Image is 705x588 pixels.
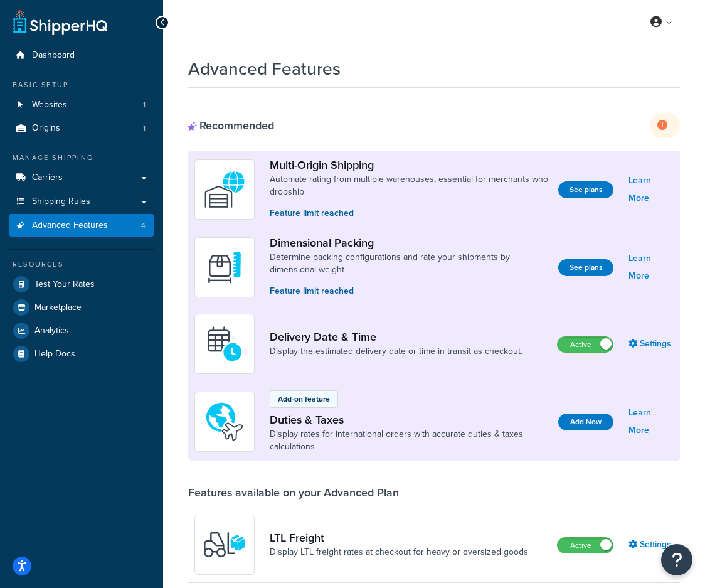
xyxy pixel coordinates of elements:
h1: Advanced Features [188,56,341,81]
div: Manage Shipping [9,152,154,163]
a: Learn More [628,172,674,207]
a: Shipping Rules [9,190,154,213]
span: Shipping Rules [32,196,90,207]
span: Marketplace [34,302,82,313]
a: Determine packing configurations and rate your shipments by dimensional weight [270,251,548,276]
img: icon-duo-feat-landed-cost-7136b061.png [203,400,246,444]
span: Origins [32,123,60,134]
button: See plans [558,259,613,276]
a: Display rates for international orders with accurate duties & taxes calculations [270,428,548,453]
a: LTL Freight [270,531,528,545]
a: Delivery Date & Time [270,330,522,344]
span: Advanced Features [32,220,108,231]
p: Feature limit reached [270,284,548,298]
label: Active [558,538,613,553]
a: Websites1 [9,94,154,117]
img: gfkeb5ejjkALwAAAABJRU5ErkJggg== [203,322,246,366]
a: Settings [628,335,674,353]
a: Origins1 [9,117,154,140]
button: See plans [558,181,613,198]
a: Multi-Origin Shipping [270,158,548,172]
span: Websites [32,100,67,110]
img: DTVBYsAAAAAASUVORK5CYII= [203,245,246,289]
a: Marketplace [9,296,154,319]
div: Features available on your Advanced Plan [188,486,399,500]
img: WatD5o0RtDAAAAAElFTkSuQmCC [203,168,246,211]
a: Settings [628,536,674,553]
span: Test Your Rates [34,279,95,290]
a: Carriers [9,166,154,190]
span: Help Docs [34,349,75,360]
a: Analytics [9,319,154,342]
li: Advanced Features [9,214,154,237]
a: Display the estimated delivery date or time in transit as checkout. [270,345,522,358]
label: Active [558,337,613,352]
a: Help Docs [9,343,154,365]
span: 1 [143,100,146,110]
a: Advanced Features4 [9,214,154,237]
span: Analytics [34,326,69,336]
div: Basic Setup [9,80,154,90]
p: Feature limit reached [270,206,548,220]
a: Dimensional Packing [270,236,548,250]
img: y79ZsPf0fXUFUhFXDzUgf+ktZg5F2+ohG75+v3d2s1D9TjoU8PiyCIluIjV41seZevKCRuEjTPPOKHJsQcmKCXGdfprl3L4q7... [203,523,246,567]
span: Dashboard [32,50,75,61]
span: 4 [141,220,146,231]
a: Learn More [628,250,674,285]
li: Origins [9,117,154,140]
li: Websites [9,94,154,117]
span: 1 [143,123,146,134]
a: Display LTL freight rates at checkout for heavy or oversized goods [270,546,528,559]
button: Add Now [558,414,613,430]
a: Dashboard [9,44,154,67]
a: Learn More [628,404,674,439]
button: Open Resource Center [661,544,692,575]
a: Test Your Rates [9,273,154,296]
a: Automate rating from multiple warehouses, essential for merchants who dropship [270,173,548,198]
span: Carriers [32,173,63,183]
a: Duties & Taxes [270,413,548,427]
div: Recommended [188,119,274,132]
p: Add-on feature [278,393,330,405]
div: Resources [9,259,154,270]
